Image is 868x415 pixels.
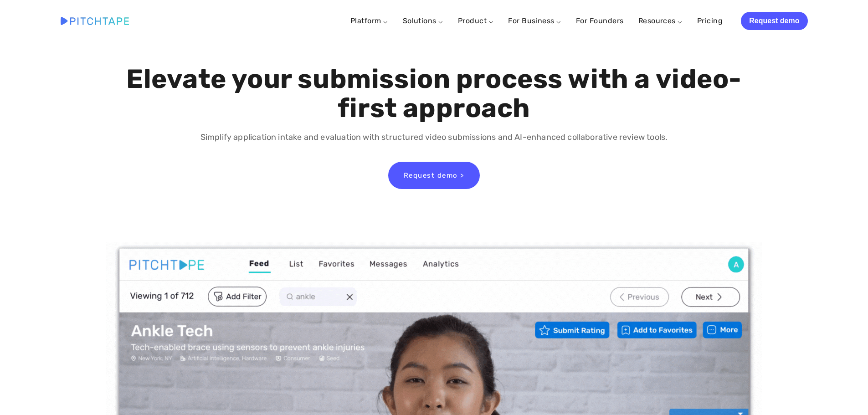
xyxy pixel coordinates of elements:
a: For Business ⌵ [508,16,561,25]
a: Platform ⌵ [350,16,388,25]
a: Solutions ⌵ [403,16,443,25]
a: Request demo [741,12,807,30]
a: Pricing [697,13,723,29]
a: Resources ⌵ [638,16,683,25]
a: For Founders [576,13,624,29]
p: Simplify application intake and evaluation with structured video submissions and AI-enhanced coll... [124,131,744,144]
a: Request demo > [388,162,480,189]
h1: Elevate your submission process with a video-first approach [124,65,744,123]
img: Pitchtape | Video Submission Management Software [61,17,129,25]
a: Product ⌵ [458,16,493,25]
